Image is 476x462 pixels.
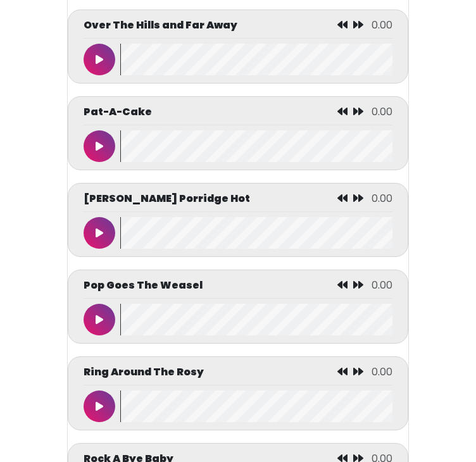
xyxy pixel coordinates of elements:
span: 0.00 [372,104,392,119]
p: Over The Hills and Far Away [84,18,237,33]
span: 0.00 [372,191,392,206]
p: Pop Goes The Weasel [84,278,203,293]
span: 0.00 [372,18,392,32]
p: Ring Around The Rosy [84,365,204,380]
span: 0.00 [372,278,392,292]
p: Pat-A-Cake [84,104,152,120]
p: [PERSON_NAME] Porridge Hot [84,191,250,206]
span: 0.00 [372,365,392,379]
